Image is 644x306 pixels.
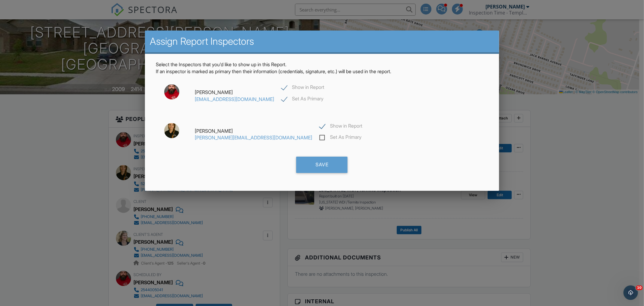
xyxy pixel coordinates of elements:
[281,96,323,103] label: Set As Primary
[195,135,312,141] a: [PERSON_NAME][EMAIL_ADDRESS][DOMAIN_NAME]
[191,89,278,103] div: [PERSON_NAME]
[152,61,492,75] p: Select the Inspectors that you'd like to show up in this Report. If an inspector is marked as pri...
[636,285,643,290] span: 10
[191,128,316,141] div: [PERSON_NAME]
[319,134,361,142] label: Set As Primary
[281,84,324,92] label: Show in Report
[164,84,179,99] img: chatgpt_image_apr_9__2025__09_03_28_pm.png
[164,123,179,138] img: chatgpt_image_apr_10__2025__06_34_55_pm.png
[319,123,362,131] label: Show in Report
[195,96,274,102] a: [EMAIL_ADDRESS][DOMAIN_NAME]
[296,157,348,173] div: Save
[623,285,638,300] iframe: Intercom live chat
[150,35,494,47] h2: Assign Report Inspectors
